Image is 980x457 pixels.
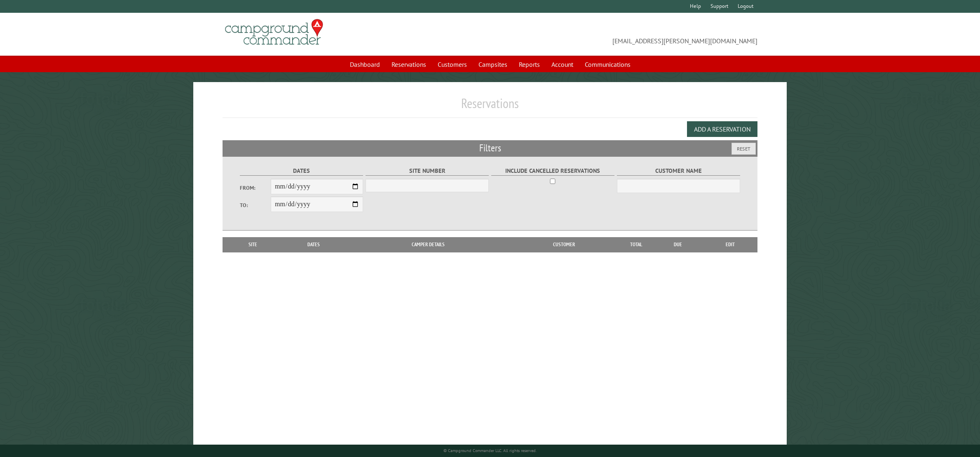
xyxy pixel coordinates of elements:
button: Add a Reservation [687,121,757,137]
h1: Reservations [223,95,757,118]
a: Campsites [474,57,512,72]
th: Site [227,237,279,252]
h2: Filters [223,140,757,156]
th: Dates [279,237,348,252]
a: Dashboard [345,57,385,72]
a: Communications [580,57,635,72]
span: [EMAIL_ADDRESS][PERSON_NAME][DOMAIN_NAME] [490,23,757,46]
label: Include Cancelled Reservations [491,166,614,176]
label: From: [240,184,271,192]
a: Customers [433,57,472,72]
th: Edit [703,237,757,252]
th: Customer [509,237,619,252]
a: Reservations [387,57,431,72]
img: Campground Commander [223,16,326,48]
small: © Campground Commander LLC. All rights reserved. [443,448,537,453]
label: To: [240,201,271,209]
th: Camper Details [348,237,509,252]
th: Due [652,237,703,252]
label: Dates [240,166,363,176]
a: Account [546,57,578,72]
button: Reset [731,143,756,155]
label: Customer Name [617,166,740,176]
label: Site Number [366,166,489,176]
a: Reports [514,57,545,72]
th: Total [619,237,652,252]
